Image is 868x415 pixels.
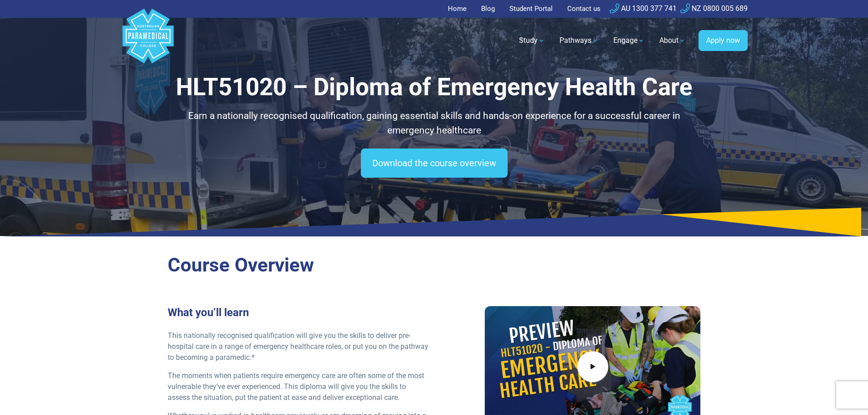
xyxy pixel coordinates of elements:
a: Download the course overview [361,149,508,178]
h3: What you’ll learn [168,306,429,319]
a: About [654,28,691,53]
a: Study [514,28,550,53]
h2: Course Overview [168,254,701,277]
a: Apply now [699,30,748,51]
a: NZ 0800 005 689 [680,4,748,13]
a: Engage [608,28,650,53]
a: Australian Paramedical College [121,18,175,64]
a: Pathways [554,28,604,53]
p: This nationally recognised qualification will give you the skills to deliver pre-hospital care in... [168,330,429,363]
a: AU 1300 377 741 [610,4,677,13]
h1: HLT51020 – Diploma of Emergency Health Care [168,73,701,102]
p: Earn a nationally recognised qualification, gaining essential skills and hands-on experience for ... [168,109,701,138]
p: The moments when patients require emergency care are often some of the most vulnerable they’ve ev... [168,370,429,403]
